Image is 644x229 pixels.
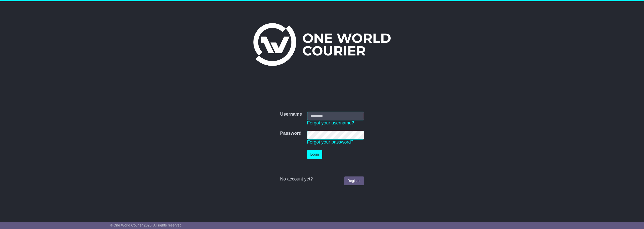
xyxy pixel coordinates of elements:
div: No account yet? [280,176,364,182]
a: Forgot your password? [307,140,353,145]
span: © One World Courier 2025. All rights reserved. [110,223,183,227]
label: Password [280,131,301,136]
a: Forgot your username? [307,120,354,125]
img: One World [253,23,391,66]
a: Register [344,176,364,185]
label: Username [280,112,302,117]
button: Login [307,150,322,159]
